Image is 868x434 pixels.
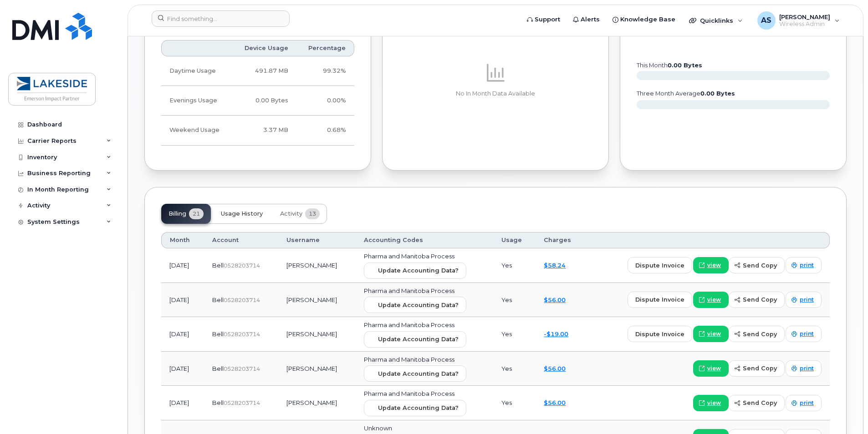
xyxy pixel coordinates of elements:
a: print [786,257,822,273]
button: Update Accounting Data? [364,262,466,279]
text: three month average [636,90,735,97]
tspan: 0.00 Bytes [668,62,702,69]
a: Alerts [567,10,606,29]
button: send copy [729,360,785,377]
span: Usage History [221,210,263,217]
span: Pharma and Manitoba Process [364,390,454,397]
a: print [786,360,822,377]
td: Evenings Usage [161,86,232,116]
a: view [693,395,729,411]
span: send copy [743,261,777,270]
span: 0528203714 [224,331,260,338]
span: print [800,330,814,338]
span: send copy [743,330,777,338]
td: [DATE] [161,248,204,283]
span: Update Accounting Data? [378,404,459,412]
span: view [707,261,721,269]
span: Bell [212,330,224,338]
td: Weekend Usage [161,116,232,145]
a: print [786,292,822,308]
span: dispute invoice [635,330,684,338]
button: send copy [729,395,785,411]
a: -$19.00 [544,330,568,338]
a: view [693,360,729,377]
a: print [786,395,822,411]
td: [DATE] [161,283,204,318]
td: [DATE] [161,352,204,386]
span: Update Accounting Data? [378,301,459,309]
td: 99.32% [296,56,354,86]
a: Support [521,10,567,29]
td: Yes [493,386,536,420]
span: send copy [743,295,777,304]
span: Activity [280,210,302,217]
p: No In Month Data Available [399,90,592,98]
td: [PERSON_NAME] [278,248,356,283]
td: [DATE] [161,317,204,352]
td: Yes [493,352,536,386]
tr: Friday from 6:00pm to Monday 8:00am [161,116,354,145]
span: Quicklinks [700,17,733,24]
td: Yes [493,283,536,318]
a: view [693,326,729,342]
th: Month [161,232,204,248]
span: 0528203714 [224,297,260,303]
span: send copy [743,399,777,407]
td: [DATE] [161,386,204,420]
td: [PERSON_NAME] [278,386,356,420]
th: Device Usage [232,40,296,56]
td: 3.37 MB [232,116,296,145]
button: dispute invoice [628,292,692,308]
span: Wireless Admin [779,20,830,28]
button: Update Accounting Data? [364,331,466,348]
span: 0528203714 [224,365,260,372]
th: Account [204,232,278,248]
span: Unknown [364,424,392,432]
span: Pharma and Manitoba Process [364,252,454,260]
td: [PERSON_NAME] [278,352,356,386]
div: Quicklinks [683,11,749,30]
td: Yes [493,248,536,283]
td: 491.87 MB [232,56,296,86]
th: Accounting Codes [356,232,493,248]
span: Bell [212,296,224,303]
button: dispute invoice [628,257,692,273]
th: Username [278,232,356,248]
span: Update Accounting Data? [378,369,459,378]
span: print [800,261,814,269]
a: Knowledge Base [606,10,682,29]
tspan: 0.00 Bytes [700,90,735,97]
button: dispute invoice [628,326,692,342]
span: print [800,399,814,407]
span: Support [535,15,560,24]
span: Alerts [581,15,600,24]
span: send copy [743,364,777,373]
span: dispute invoice [635,295,684,304]
a: print [786,326,822,342]
span: view [707,296,721,304]
span: print [800,296,814,304]
span: Bell [212,262,224,269]
span: AS [761,15,771,26]
input: Find something... [152,10,290,27]
th: Charges [536,232,586,248]
span: dispute invoice [635,261,684,270]
span: [PERSON_NAME] [779,13,830,20]
td: [PERSON_NAME] [278,283,356,318]
span: 13 [305,208,320,219]
td: Daytime Usage [161,56,232,86]
span: Knowledge Base [620,15,675,24]
span: print [800,364,814,373]
span: Update Accounting Data? [378,266,459,275]
td: Yes [493,317,536,352]
a: view [693,292,729,308]
td: 0.68% [296,116,354,145]
span: Pharma and Manitoba Process [364,356,454,363]
a: $58.24 [544,262,566,269]
span: view [707,330,721,338]
span: Bell [212,399,224,406]
span: 0528203714 [224,262,260,269]
button: send copy [729,326,785,342]
td: 0.00 Bytes [232,86,296,116]
button: send copy [729,292,785,308]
